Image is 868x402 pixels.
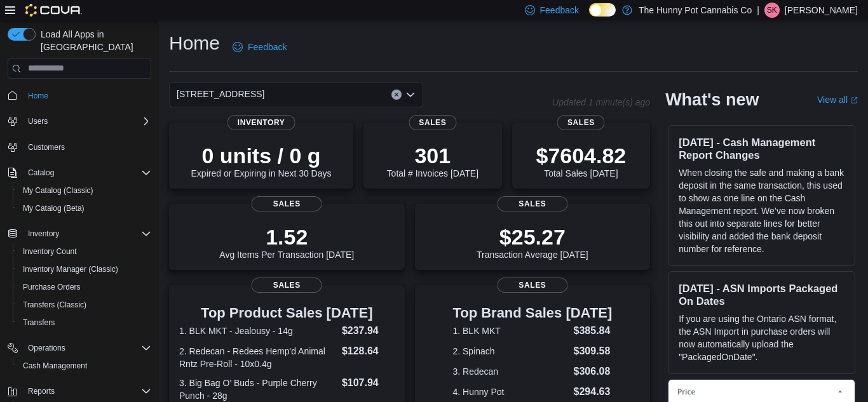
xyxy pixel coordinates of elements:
[28,142,65,152] span: Customers
[23,226,64,241] button: Inventory
[13,357,156,375] button: Cash Management
[18,358,92,373] a: Cash Management
[191,143,332,178] div: Expired or Expiring in Next 30 Days
[28,116,48,126] span: Users
[536,143,626,168] p: $7604.82
[248,41,287,53] span: Feedback
[227,115,295,130] span: Inventory
[18,279,86,295] a: Purchase Orders
[13,314,156,332] button: Transfers
[409,115,456,130] span: Sales
[252,196,322,211] span: Sales
[552,97,650,107] p: Updated 1 minute(s) ago
[18,315,151,330] span: Transfers
[18,279,151,295] span: Purchase Orders
[3,339,156,357] button: Operations
[13,278,156,296] button: Purchase Orders
[219,224,354,250] p: 1.52
[452,345,568,358] dt: 2. Spinach
[23,185,93,196] span: My Catalog (Classic)
[767,3,777,18] span: SK
[23,165,59,180] button: Catalog
[817,95,858,105] a: View allExternal link
[540,4,579,17] span: Feedback
[23,300,86,310] span: Transfers (Classic)
[452,365,568,378] dt: 3. Redecan
[13,199,156,217] button: My Catalog (Beta)
[574,384,613,399] dd: $294.63
[536,143,626,178] div: Total Sales [DATE]
[557,115,605,130] span: Sales
[23,264,118,274] span: Inventory Manager (Classic)
[23,282,81,292] span: Purchase Orders
[28,168,54,178] span: Catalog
[574,364,613,379] dd: $306.08
[28,229,59,239] span: Inventory
[23,114,53,129] button: Users
[497,196,567,211] span: Sales
[169,30,220,56] h1: Home
[679,312,844,363] p: If you are using the Ontario ASN format, the ASN Import in purchase orders will now automatically...
[23,246,77,257] span: Inventory Count
[3,382,156,400] button: Reports
[23,88,53,104] a: Home
[3,112,156,130] button: Users
[3,164,156,182] button: Catalog
[574,323,613,338] dd: $385.84
[252,278,322,293] span: Sales
[477,224,588,250] p: $25.27
[23,226,151,241] span: Inventory
[179,305,395,321] h3: Top Product Sales [DATE]
[574,344,613,359] dd: $309.58
[191,143,332,168] p: 0 units / 0 g
[18,183,98,198] a: My Catalog (Classic)
[23,361,87,371] span: Cash Management
[179,377,337,402] dt: 3. Big Bag O' Buds - Purple Cherry Punch - 28g
[28,91,48,101] span: Home
[23,140,70,155] a: Customers
[18,315,60,330] a: Transfers
[18,262,123,277] a: Inventory Manager (Classic)
[23,340,151,356] span: Operations
[177,86,264,102] span: [STREET_ADDRESS]
[23,114,151,129] span: Users
[391,90,402,100] button: Clear input
[18,358,151,373] span: Cash Management
[679,136,844,161] h3: [DATE] - Cash Management Report Changes
[179,345,337,370] dt: 2. Redecan - Redees Hemp'd Animal Rntz Pre-Roll - 10x0.4g
[387,143,478,168] p: 301
[28,343,65,353] span: Operations
[452,385,568,398] dt: 4. Hunny Pot
[342,323,395,338] dd: $237.94
[3,86,156,105] button: Home
[850,97,858,104] svg: External link
[13,296,156,314] button: Transfers (Classic)
[452,305,612,321] h3: Top Brand Sales [DATE]
[342,375,395,391] dd: $107.94
[25,4,82,17] img: Cova
[23,384,60,399] button: Reports
[23,203,85,213] span: My Catalog (Beta)
[589,3,616,17] input: Dark Mode
[3,138,156,156] button: Customers
[18,297,151,312] span: Transfers (Classic)
[179,325,337,337] dt: 1. BLK MKT - Jealousy - 14g
[764,3,780,18] div: Sarah Kailan
[227,34,292,60] a: Feedback
[387,143,478,178] div: Total # Invoices [DATE]
[497,278,567,293] span: Sales
[18,244,151,259] span: Inventory Count
[23,165,151,180] span: Catalog
[13,182,156,199] button: My Catalog (Classic)
[405,90,416,100] button: Open list of options
[639,3,752,18] p: The Hunny Pot Cannabis Co
[18,201,90,216] a: My Catalog (Beta)
[477,224,588,260] div: Transaction Average [DATE]
[219,224,354,260] div: Avg Items Per Transaction [DATE]
[18,244,82,259] a: Inventory Count
[452,325,568,337] dt: 1. BLK MKT
[23,340,71,356] button: Operations
[13,260,156,278] button: Inventory Manager (Classic)
[679,282,844,307] h3: [DATE] - ASN Imports Packaged On Dates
